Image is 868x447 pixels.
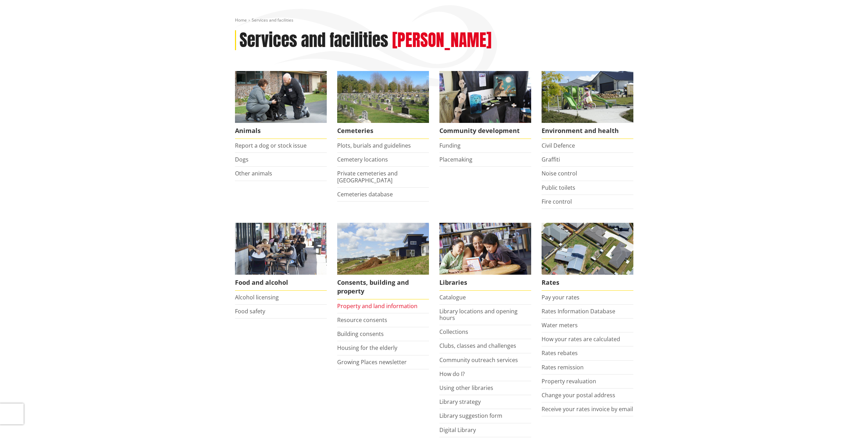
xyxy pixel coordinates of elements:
a: Pay your rates [542,293,579,301]
a: Digital Library [439,426,476,434]
img: Food and Alcohol in the Waikato [235,223,327,275]
a: Water meters [542,321,578,329]
a: New housing in Pokeno Environment and health [542,71,633,139]
a: Cemeteries database [337,190,393,198]
a: Using other libraries [439,384,493,392]
a: Other animals [235,170,272,177]
a: Change your postal address [542,391,615,399]
a: Library strategy [439,398,481,406]
h2: [PERSON_NAME] [392,30,492,50]
a: Pay your rates online Rates [542,223,633,291]
img: Huntly Cemetery [337,71,429,123]
span: Community development [439,123,531,139]
a: Huntly Cemetery Cemeteries [337,71,429,139]
a: Placemaking [439,156,472,163]
h1: Services and facilities [240,30,388,50]
a: Plots, burials and guidelines [337,142,411,149]
a: Home [235,17,247,23]
a: Rates rebates [542,349,578,357]
a: Funding [439,142,461,149]
a: Cemetery locations [337,156,388,163]
span: Rates [542,275,633,291]
a: Growing Places newsletter [337,358,407,366]
a: Civil Defence [542,142,575,149]
a: Noise control [542,170,577,177]
a: Collections [439,328,468,336]
a: Food safety [235,307,265,315]
iframe: Messenger Launcher [836,418,861,443]
a: Public toilets [542,184,575,191]
a: Private cemeteries and [GEOGRAPHIC_DATA] [337,170,398,184]
a: Rates Information Database [542,307,615,315]
img: New housing in Pokeno [542,71,633,123]
span: Services and facilities [252,17,293,23]
span: Food and alcohol [235,275,327,291]
a: New Pokeno housing development Consents, building and property [337,223,429,299]
a: Food and Alcohol in the Waikato Food and alcohol [235,223,327,291]
a: How your rates are calculated [542,335,620,343]
span: Animals [235,123,327,139]
span: Environment and health [542,123,633,139]
span: Consents, building and property [337,275,429,299]
img: Waikato District Council libraries [439,223,531,275]
a: Alcohol licensing [235,293,279,301]
a: Property and land information [337,302,417,310]
a: Catalogue [439,293,466,301]
a: Resource consents [337,316,387,324]
img: Matariki Travelling Suitcase Art Exhibition [439,71,531,123]
a: Clubs, classes and challenges [439,342,516,350]
a: Property revaluation [542,377,596,385]
img: Rates-thumbnail [542,223,633,275]
img: Animal Control [235,71,327,123]
a: Receive your rates invoice by email [542,405,633,413]
a: Matariki Travelling Suitcase Art Exhibition Community development [439,71,531,139]
span: Cemeteries [337,123,429,139]
a: Community outreach services [439,356,518,364]
img: Land and property thumbnail [337,223,429,275]
a: Report a dog or stock issue [235,142,307,149]
nav: breadcrumb [235,17,633,23]
a: Waikato District Council Animal Control team Animals [235,71,327,139]
a: Library locations and opening hours [439,307,518,322]
a: Fire control [542,198,572,205]
span: Libraries [439,275,531,291]
a: How do I? [439,370,465,378]
a: Graffiti [542,156,560,163]
a: Dogs [235,156,249,163]
a: Building consents [337,330,384,338]
a: Housing for the elderly [337,344,397,352]
a: Library suggestion form [439,412,502,419]
a: Rates remission [542,363,584,371]
a: Library membership is free to everyone who lives in the Waikato district. Libraries [439,223,531,291]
